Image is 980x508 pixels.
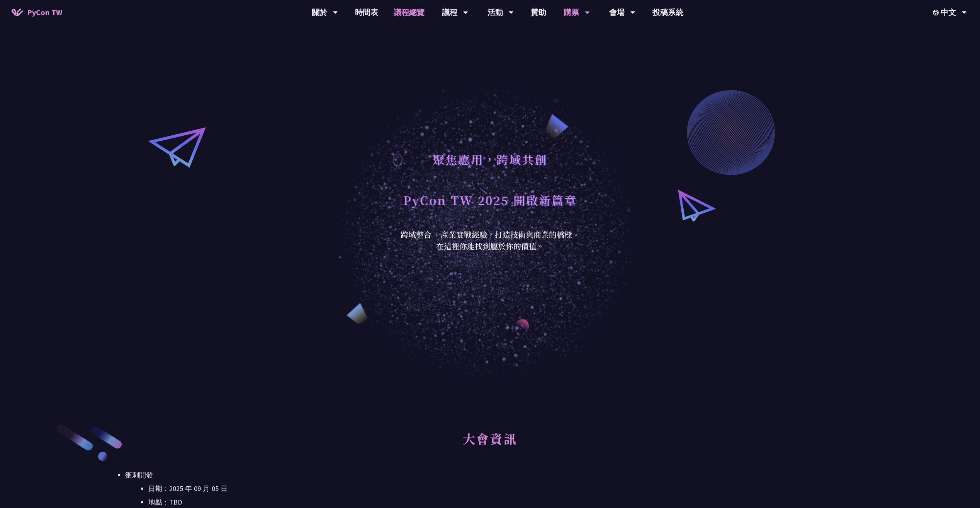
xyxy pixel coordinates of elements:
li: 衝刺開發 [125,469,855,508]
h2: 大會資訊 [125,423,855,465]
h1: PyCon TW 2025 開啟新篇章 [403,188,577,211]
li: 日期：2025 年 09 月 05 日 [148,483,855,494]
img: Home icon of PyCon TW 2025 [12,9,23,16]
div: 跨域整合 + 產業實戰經驗，打造技術與商業的橋樑。 在這裡你能找到屬於你的價值。 [396,229,585,252]
h1: 聚焦應用，跨域共創 [433,148,547,171]
span: PyCon TW [27,7,62,18]
a: PyCon TW [4,3,70,22]
img: Locale Icon [933,10,941,15]
li: 地點：TBD [148,496,855,508]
